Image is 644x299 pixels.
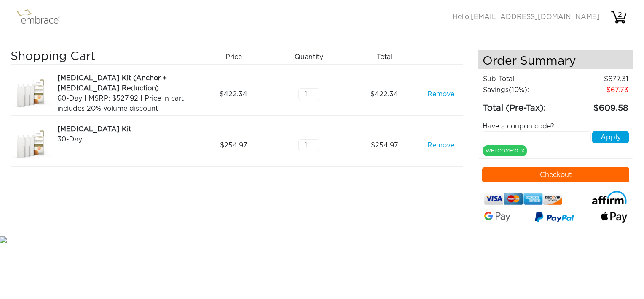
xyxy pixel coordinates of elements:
div: Total [350,50,425,64]
div: 60-Day | MSRP: $527.92 | Price in cart includes 20% volume discount [57,93,193,114]
a: x [521,147,524,154]
img: fullApplePay.png [601,212,627,223]
div: Price [199,50,274,64]
div: [MEDICAL_DATA] Kit [57,124,193,134]
td: Total (Pre-Tax): [483,95,563,115]
img: 7ce86e4a-8ce9-11e7-b542-02e45ca4b85b.jpeg [11,73,53,115]
h3: Shopping Cart [11,50,193,64]
span: 422.34 [370,89,398,99]
button: Apply [592,131,629,143]
td: 677.31 [563,73,629,84]
a: Remove [427,140,454,150]
img: credit-cards.png [484,191,563,207]
span: 254.97 [371,140,398,150]
a: Remove [427,89,454,99]
img: Google-Pay-Logo.svg [484,212,510,222]
div: [MEDICAL_DATA] Kit (Anchor + [MEDICAL_DATA] Reduction) [57,73,193,93]
td: 609.58 [563,95,629,115]
span: Hello, [453,14,600,20]
button: Checkout [482,167,630,182]
div: 30-Day [57,134,193,144]
td: Savings : [483,84,563,95]
span: 422.34 [220,89,247,99]
img: logo.png [15,7,70,28]
h4: Order Summary [478,50,633,69]
img: cart [610,9,627,26]
img: beb8096c-8da6-11e7-b488-02e45ca4b85b.jpeg [11,124,53,166]
div: WELCOME10 [483,145,527,156]
img: affirm-logo.svg [592,191,627,205]
td: Sub-Total: [483,73,563,84]
span: [EMAIL_ADDRESS][DOMAIN_NAME] [471,14,600,20]
td: 67.73 [563,84,629,95]
span: Quantity [295,52,323,62]
div: 2 [612,10,628,20]
span: (10%) [509,87,527,93]
a: 2 [610,14,627,20]
div: Have a coupon code? [476,121,636,131]
span: 254.97 [220,140,247,150]
img: paypal-v3.png [535,210,574,226]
